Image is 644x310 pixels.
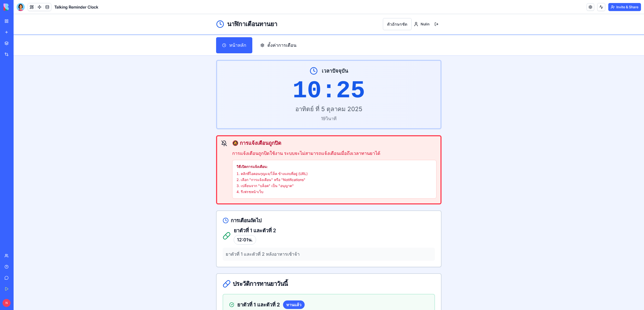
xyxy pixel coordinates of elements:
[219,125,423,132] h3: 🔕 การแจ้งเตือนถูกปิด
[220,213,262,220] h3: ยาตัวที่ 1 และตัวที่ 2
[608,3,641,11] button: Invite & Share
[209,203,421,210] div: การเตือนถัดไป
[369,4,398,16] button: ตัวอักษรชัด
[223,150,419,155] h4: วิธีเปิดการแจ้งเตือน:
[223,175,419,180] li: รีเฟรชหน้าเว็บ
[54,4,98,10] span: Talking Reminder Clock
[209,234,421,247] p: ยาตัวที่ 1 และตัวที่ 2 หลังอาหารเช้าจ้า
[223,163,419,168] li: เลือก "การแจ้งเตือน" หรือ "Notifications"
[210,101,421,108] div: 19 วินาที
[308,53,335,60] h2: เวลาปัจจุบัน
[220,221,243,231] div: 12:01 น.
[223,157,419,162] li: คลิกที่ไอคอนกุญแจ/โล็ค ข้างแถบที่อยู่ (URL)
[209,266,421,274] div: ประวัติการทานยาวันนี้
[224,287,266,294] h3: ยาตัวที่ 1 และตัวที่ 2
[223,169,419,174] li: เปลี่ยนจาก "บล็อค" เป็น "อนุญาต"
[210,91,421,99] div: อาทิตย์ ที่ 5 ตุลาคม 2025
[3,299,11,307] span: N
[241,23,289,39] button: ตั้งค่าการเตือน
[407,8,416,13] span: Nulin
[203,23,239,39] button: หน้าหลัก
[210,65,421,89] div: 10:25
[4,4,35,11] img: logo
[269,286,291,295] div: ทานแล้ว
[214,6,264,14] h1: นาฬิกาเตือนทานยา
[219,136,423,143] p: การแจ้งเตือนถูกปิดใช้งาน ระบบจะไม่สามารถแจ้งเตือนเมื่อถึงเวลาทานยาได้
